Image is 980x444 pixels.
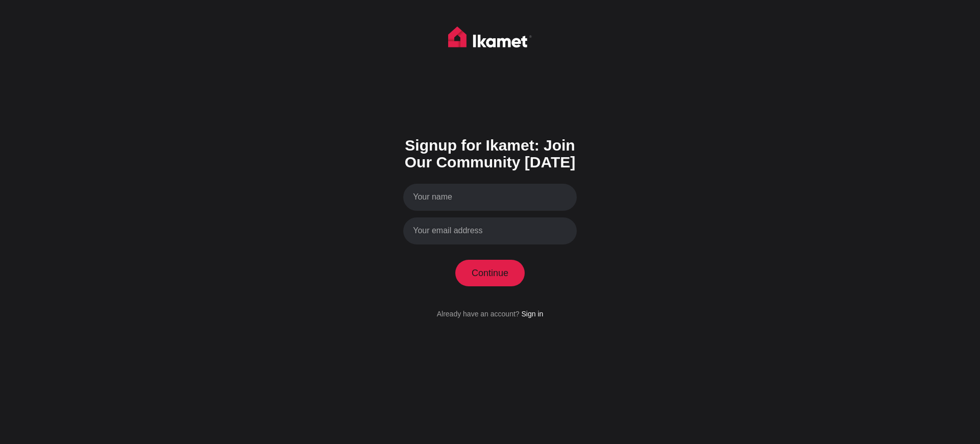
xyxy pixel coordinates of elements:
a: Sign in [521,310,543,318]
input: Your email address [403,217,577,244]
input: Your name [403,184,577,211]
img: Ikamet home [448,27,532,52]
button: Continue [455,260,525,286]
span: Already have an account? [437,310,520,318]
h1: Signup for Ikamet: Join Our Community [DATE] [403,137,577,170]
